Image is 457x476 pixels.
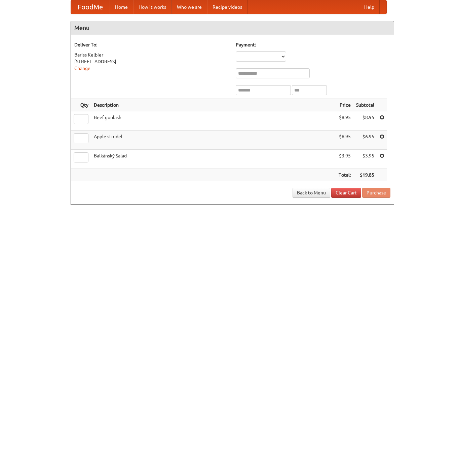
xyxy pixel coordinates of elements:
[207,0,247,14] a: Recipe videos
[336,150,353,169] td: $3.95
[293,188,330,198] a: Back to Menu
[74,51,229,58] div: Bariss Kelbier
[353,150,377,169] td: $3.95
[110,0,133,14] a: Home
[359,0,380,14] a: Help
[91,99,336,111] th: Description
[331,188,361,198] a: Clear Cart
[74,66,90,71] a: Change
[336,131,353,150] td: $6.95
[353,131,377,150] td: $6.95
[91,150,336,169] td: Balkánský Salad
[353,99,377,111] th: Subtotal
[71,99,91,111] th: Qty
[74,58,229,65] div: [STREET_ADDRESS]
[133,0,172,14] a: How it works
[336,169,353,181] th: Total:
[353,169,377,181] th: $19.85
[362,188,390,198] button: Purchase
[336,99,353,111] th: Price
[336,111,353,131] td: $8.95
[71,0,110,14] a: FoodMe
[91,111,336,131] td: Beef goulash
[236,41,390,48] h5: Payment:
[172,0,207,14] a: Who we are
[71,21,394,35] h4: Menu
[353,111,377,131] td: $8.95
[91,131,336,150] td: Apple strudel
[74,41,229,48] h5: Deliver To:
